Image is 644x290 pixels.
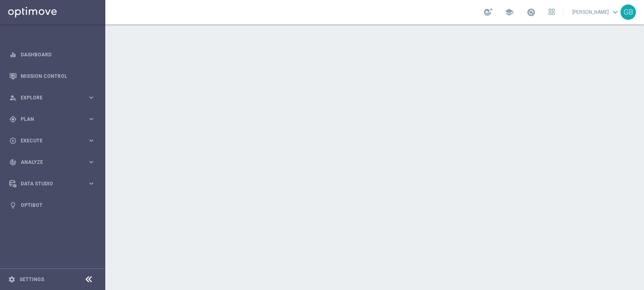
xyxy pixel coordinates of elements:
div: Explore [9,94,87,101]
i: person_search [9,94,17,101]
i: play_circle_outline [9,137,17,144]
button: track_changes Analyze keyboard_arrow_right [9,159,96,165]
button: play_circle_outline Execute keyboard_arrow_right [9,137,96,144]
i: lightbulb [9,202,17,209]
div: Plan [9,116,87,123]
button: equalizer Dashboard [9,52,96,58]
div: Optibot [9,194,95,216]
i: keyboard_arrow_right [87,137,95,144]
a: Settings [19,277,44,282]
div: Analyze [9,159,87,166]
button: lightbulb Optibot [9,202,96,208]
i: equalizer [9,51,17,58]
button: person_search Explore keyboard_arrow_right [9,95,96,101]
i: track_changes [9,159,17,166]
i: keyboard_arrow_right [87,158,95,166]
button: Mission Control [9,73,96,79]
a: Mission Control [21,65,95,87]
i: gps_fixed [9,116,17,123]
span: Analyze [21,160,87,165]
i: settings [8,276,15,283]
div: Data Studio [9,180,87,187]
span: Execute [21,138,87,143]
div: Mission Control [9,65,95,87]
span: school [505,8,514,17]
div: GB [621,4,636,20]
i: keyboard_arrow_right [87,94,95,101]
a: Optibot [21,194,95,216]
a: Dashboard [21,44,95,65]
span: Explore [21,95,87,100]
span: keyboard_arrow_down [611,8,620,17]
span: Data Studio [21,181,87,186]
button: gps_fixed Plan keyboard_arrow_right [9,116,96,122]
div: Dashboard [9,44,95,65]
i: keyboard_arrow_right [87,180,95,187]
div: Execute [9,137,87,144]
span: Plan [21,117,87,122]
i: keyboard_arrow_right [87,115,95,123]
button: Data Studio keyboard_arrow_right [9,180,96,187]
a: [PERSON_NAME]keyboard_arrow_down [571,6,621,18]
